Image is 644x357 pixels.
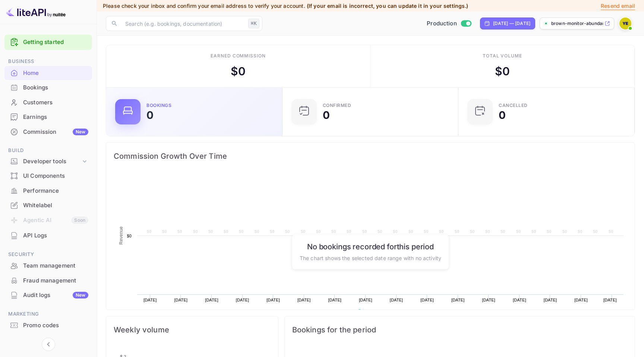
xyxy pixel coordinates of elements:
[23,291,88,300] div: Audit logs
[562,229,567,234] text: $0
[424,229,429,234] text: $0
[4,169,92,183] div: UI Components
[4,125,92,139] div: CommissionNew
[493,20,530,27] div: [DATE] — [DATE]
[4,57,92,66] span: Business
[455,229,460,234] text: $0
[248,19,259,28] div: ⌘K
[23,262,88,270] div: Team management
[328,298,342,302] text: [DATE]
[4,318,92,332] a: Promo codes
[119,226,124,244] text: Revenue
[4,80,92,94] a: Bookings
[364,309,383,315] text: Revenue
[23,113,88,121] div: Earnings
[239,229,244,234] text: $0
[224,229,228,234] text: $0
[601,2,635,10] p: Resend email
[300,254,441,262] p: The chart shows the selected date range with no activity
[42,338,55,351] button: Collapse navigation
[177,229,182,234] text: $0
[4,318,92,333] div: Promo codes
[208,229,213,234] text: $0
[501,229,505,234] text: $0
[146,110,154,120] div: 0
[323,103,351,108] div: Confirmed
[4,169,92,183] a: UI Components
[297,298,311,302] text: [DATE]
[4,274,92,288] div: Fraud management
[547,229,552,234] text: $0
[393,229,398,234] text: $0
[323,110,330,120] div: 0
[4,288,92,302] a: Audit logsNew
[23,231,88,240] div: API Logs
[162,229,167,234] text: $0
[193,229,198,234] text: $0
[495,63,510,80] div: $ 0
[470,229,475,234] text: $0
[23,201,88,210] div: Whitelabel
[23,157,81,166] div: Developer tools
[420,298,434,302] text: [DATE]
[483,53,523,59] div: Total volume
[408,229,413,234] text: $0
[4,184,92,198] a: Performance
[255,229,259,234] text: $0
[143,298,157,302] text: [DATE]
[23,172,88,180] div: UI Components
[231,63,246,80] div: $ 0
[301,229,306,234] text: $0
[174,298,188,302] text: [DATE]
[23,83,88,92] div: Bookings
[4,198,92,212] a: Whitelabel
[4,184,92,198] div: Performance
[73,129,88,135] div: New
[146,103,171,108] div: Bookings
[544,298,557,302] text: [DATE]
[551,20,603,27] p: brown-monitor-abundant...
[4,288,92,303] div: Audit logsNew
[516,229,521,234] text: $0
[4,95,92,110] div: Customers
[4,110,92,124] div: Earnings
[4,228,92,242] a: API Logs
[359,298,372,302] text: [DATE]
[451,298,465,302] text: [DATE]
[4,259,92,273] div: Team management
[114,324,271,336] span: Weekly volume
[300,242,441,251] h6: No bookings recorded for this period
[424,19,474,28] div: Switch to Sandbox mode
[23,38,88,47] a: Getting started
[4,198,92,213] div: Whitelabel
[147,229,152,234] text: $0
[6,6,66,18] img: LiteAPI logo
[4,310,92,318] span: Marketing
[316,229,321,234] text: $0
[574,298,588,302] text: [DATE]
[23,98,88,107] div: Customers
[578,229,583,234] text: $0
[270,229,275,234] text: $0
[23,277,88,285] div: Fraud management
[499,110,506,120] div: 0
[4,146,92,155] span: Build
[307,3,468,9] span: (If your email is incorrect, you can update it in your settings.)
[513,298,526,302] text: [DATE]
[292,324,627,336] span: Bookings for the period
[331,229,336,234] text: $0
[4,80,92,95] div: Bookings
[23,128,88,136] div: Commission
[4,110,92,124] a: Earnings
[236,298,249,302] text: [DATE]
[4,35,92,50] div: Getting started
[211,53,266,59] div: Earned commission
[593,229,598,234] text: $0
[609,229,613,234] text: $0
[4,66,92,80] a: Home
[439,229,444,234] text: $0
[285,229,290,234] text: $0
[4,95,92,109] a: Customers
[4,66,92,80] div: Home
[378,229,382,234] text: $0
